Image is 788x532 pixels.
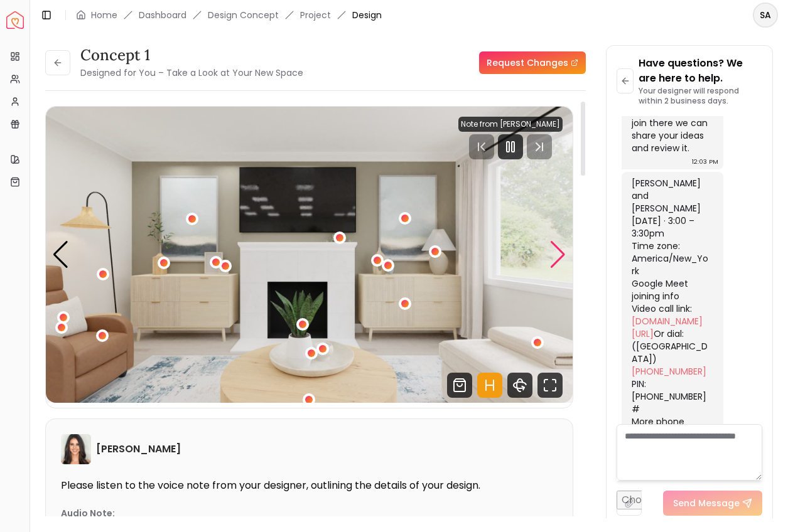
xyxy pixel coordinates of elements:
[91,9,117,21] a: Home
[46,107,573,403] div: Carousel
[300,9,331,21] a: Project
[352,9,382,21] span: Design
[507,373,532,398] svg: 360 View
[477,373,502,398] svg: Hotspots Toggle
[6,11,24,29] img: Spacejoy Logo
[80,45,303,65] h3: concept 1
[549,241,566,269] div: Next slide
[46,107,573,403] div: 3 / 6
[753,3,778,28] button: SA
[632,177,711,465] div: [PERSON_NAME] and [PERSON_NAME] [DATE] · 3:00 – 3:30pm Time zone: America/New_York Google Meet jo...
[52,241,69,269] div: Previous slide
[76,9,382,21] nav: breadcrumb
[503,139,518,154] svg: Pause
[46,107,573,403] img: Design Render 3
[80,66,303,79] small: Designed for You – Take a Look at Your New Space
[479,51,586,74] a: Request Changes
[6,11,24,29] a: Spacejoy
[61,434,91,464] img: Angela Amore
[61,479,558,492] p: Please listen to the voice note from your designer, outlining the details of your design.
[639,86,762,106] p: Your designer will respond within 2 business days.
[208,9,279,21] li: Design Concept
[754,4,777,26] span: SA
[692,156,718,168] div: 12:03 PM
[96,442,181,457] h6: [PERSON_NAME]
[447,373,472,398] svg: Shop Products from this design
[537,373,563,398] svg: Fullscreen
[61,507,115,519] p: Audio Note:
[632,365,706,378] a: [PHONE_NUMBER]
[458,117,563,132] div: Note from [PERSON_NAME]
[639,56,762,86] p: Have questions? We are here to help.
[139,9,186,21] a: Dashboard
[632,315,703,340] a: [DOMAIN_NAME][URL]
